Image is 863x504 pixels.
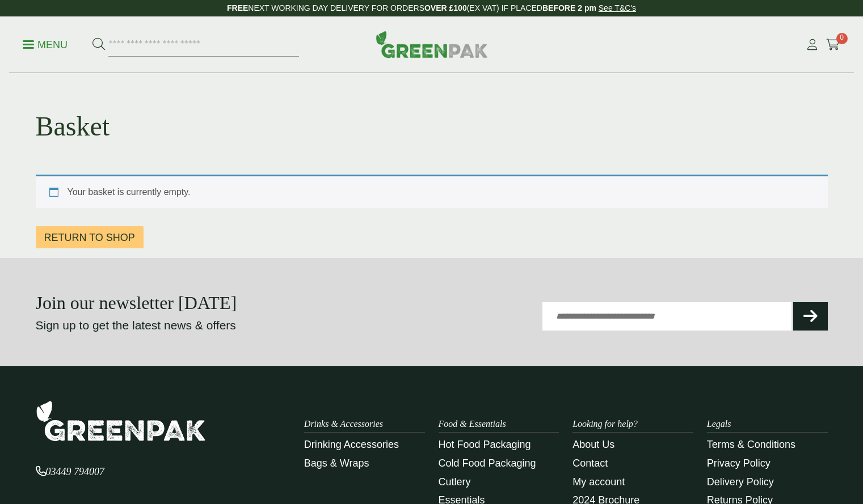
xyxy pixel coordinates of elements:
a: Cutlery [439,476,471,488]
a: Return to shop [36,226,144,248]
a: My account [572,476,625,488]
a: Contact [572,458,608,469]
i: My Account [805,39,819,50]
a: Hot Food Packaging [439,439,531,450]
span: 0 [836,33,848,44]
a: Terms & Conditions [707,439,795,450]
span: 03449 794007 [36,466,105,477]
img: GreenPak Supplies [36,400,206,442]
div: Your basket is currently empty. [36,175,828,208]
strong: OVER £100 [424,3,467,12]
strong: FREE [227,3,248,12]
h1: Basket [36,110,110,143]
strong: Join our newsletter [DATE] [36,293,237,313]
a: Cold Food Packaging [439,458,536,469]
a: 0 [826,36,840,53]
a: 03449 794007 [36,467,105,477]
a: Menu [23,38,68,49]
a: About Us [572,439,614,450]
strong: BEFORE 2 pm [542,3,596,12]
a: Bags & Wraps [304,458,369,469]
i: Cart [826,39,840,50]
img: GreenPak Supplies [376,31,488,58]
p: Sign up to get the latest news & offers [36,316,392,334]
p: Menu [23,38,68,52]
a: Privacy Policy [707,458,771,469]
a: Delivery Policy [707,476,774,488]
a: Drinking Accessories [304,439,399,450]
a: See T&C's [599,3,636,12]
